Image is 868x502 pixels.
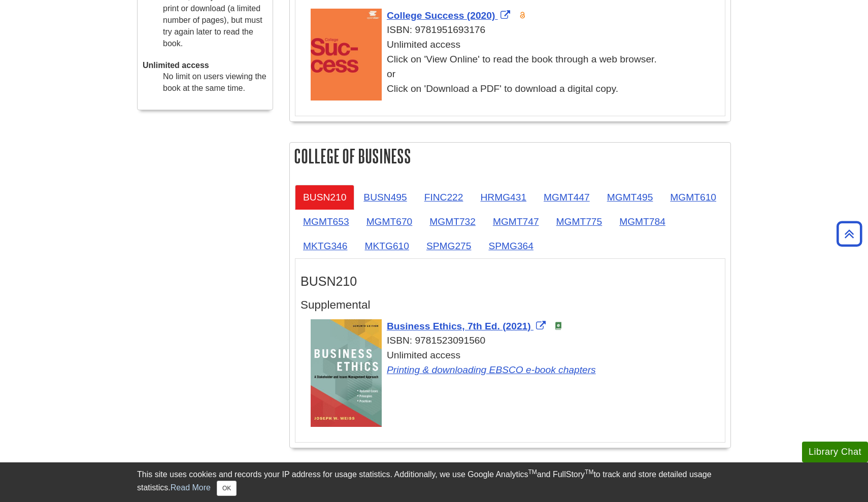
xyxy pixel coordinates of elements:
[387,10,513,21] a: Link opens in new window
[554,322,562,330] img: e-Book
[311,23,720,38] div: ISBN: 9781951693176
[421,209,484,234] a: MGMT732
[480,233,542,258] a: SPMG364
[599,185,661,210] a: MGMT495
[301,299,720,312] h4: Supplemental
[355,185,415,210] a: BUSN495
[163,71,268,94] dd: No limit on users viewing the book at the same time.
[358,209,421,234] a: MGMT670
[137,468,731,496] div: This site uses cookies and records your IP address for usage statistics. Additionally, we use Goo...
[485,209,547,234] a: MGMT747
[311,38,720,96] div: Unlimited access Click on 'View Online' to read the book through a web browser. or Click on 'Down...
[301,274,720,289] h3: BUSN210
[387,10,495,21] span: College Success (2020)
[585,468,593,476] sup: TM
[802,442,868,462] button: Library Chat
[295,233,355,258] a: MKTG346
[387,321,531,331] span: Business Ethics, 7th Ed. (2021)
[416,185,472,210] a: FINC222
[311,348,720,392] div: Unlimited access
[528,468,537,476] sup: TM
[143,60,268,72] dt: Unlimited access
[356,233,417,258] a: MKTG610
[387,321,548,331] a: Link opens in new window
[833,227,865,241] a: Back to Top
[311,9,382,101] img: Cover Art
[536,185,598,210] a: MGMT447
[311,319,382,427] img: Cover Art
[290,143,730,170] h2: College of Business
[418,233,480,258] a: SPMG275
[611,209,674,234] a: MGMT784
[472,185,535,210] a: HRMG431
[171,483,211,492] a: Read More
[295,185,354,210] a: BUSN210
[295,209,357,234] a: MGMT653
[311,333,720,348] div: ISBN: 9781523091560
[217,481,237,496] button: Close
[387,364,596,375] a: Link opens in new window
[519,11,526,19] img: Open Access
[662,185,724,210] a: MGMT610
[548,209,611,234] a: MGMT775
